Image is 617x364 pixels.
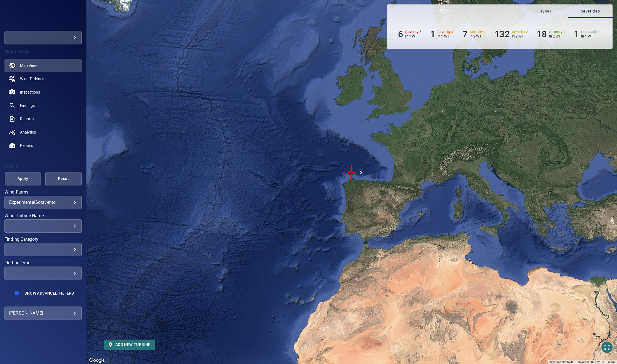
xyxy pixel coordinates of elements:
span: Inspections [20,89,40,95]
span: Wind Turbines [20,76,44,82]
h6: 132 [494,29,509,39]
div: Wind Farms [4,196,82,209]
img: windFarmIconCat5.svg [343,164,360,181]
div: Finding Category [4,243,82,256]
span: Apply [12,175,34,182]
p: in 1 WT [405,34,421,38]
li: Severity 5 [398,29,421,39]
a: Open this area in Google Maps (opens a new window) [88,357,106,364]
h6: Severity 4 [437,30,454,34]
h6: 7 [462,29,467,39]
li: Severity 2 [494,29,528,39]
span: Reset [52,175,75,182]
span: Severities [571,8,609,15]
h6: 6 [398,29,403,39]
gmp-advanced-marker: 2 [343,164,360,182]
h6: 1 [574,29,579,39]
h6: Severity 3 [470,30,486,34]
img: Google [88,357,106,364]
img: demo-logo [32,14,54,19]
p: in 1 WT [437,34,454,38]
button: Keyboard shortcuts [549,360,573,364]
label: Wind Turbine Name [4,214,82,218]
h6: Severity 5 [405,30,421,34]
span: Analytics [20,129,36,135]
span: Show Advanced Filters [24,291,74,295]
div: [PERSON_NAME] [9,309,77,318]
a: findings noActive [4,99,82,112]
p: in 2 WT [470,34,486,38]
li: Severity 3 [462,29,486,39]
li: Severity 1 [537,29,565,39]
label: Wind Farms [4,190,82,194]
p: in 2 WT [549,34,565,38]
div: Finding Type [4,267,82,280]
span: Findings [20,103,35,108]
a: windturbines noActive [4,72,82,86]
a: Terms (opens in new tab) [608,360,615,363]
li: Severity 4 [430,29,454,39]
a: map active [4,59,82,72]
label: Finding Type [4,261,82,265]
a: repairs noActive [4,139,82,152]
div: demo [4,31,82,44]
button: Apply [5,172,41,185]
span: Reports [20,116,34,122]
div: Wind Turbine Name [4,219,82,233]
h4: Navigation [4,49,82,54]
p: in 1 WT [581,34,601,38]
h6: 1 [430,29,435,39]
button: Reset [45,172,82,185]
li: Severity Unclassified [574,29,601,39]
button: Show Advanced Filters [21,289,77,298]
h6: 18 [537,29,547,39]
h6: Unclassified [581,30,601,34]
span: Imagery ©2025 NASA [577,360,604,363]
h6: Severity 1 [549,30,565,34]
p: in 2 WT [512,34,528,38]
div: 2 [360,164,362,181]
span: Repairs [20,143,33,148]
div: ExperimentalSotavento [9,200,77,205]
label: Finding Category [4,237,82,242]
span: Add new turbine [109,341,151,348]
h4: Filters [4,164,82,169]
a: reports noActive [4,112,82,125]
button: Add new turbine [104,340,155,350]
span: Map View [20,63,37,68]
h6: Severity 2 [512,30,528,34]
span: Types [527,8,565,15]
a: inspections noActive [4,86,82,99]
a: analytics noActive [4,125,82,139]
